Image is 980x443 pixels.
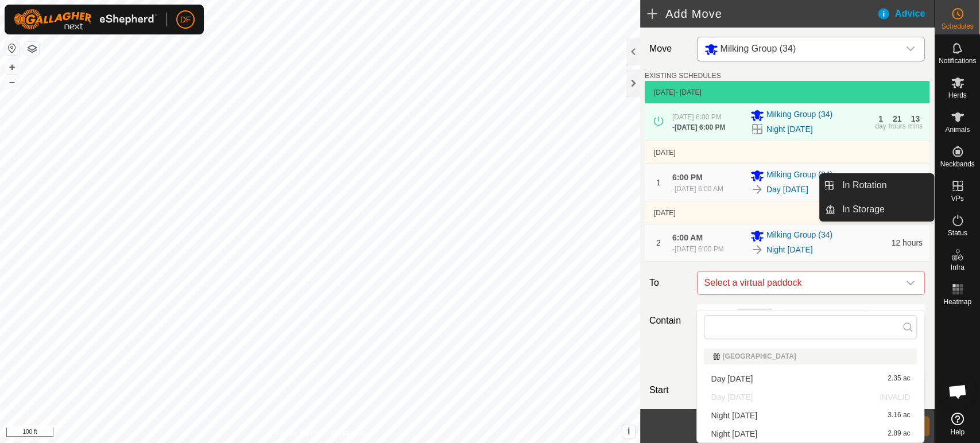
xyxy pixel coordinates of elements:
[750,182,764,196] img: To
[672,113,722,121] span: [DATE] 6:00 PM
[25,42,39,56] button: Map Layers
[899,37,922,61] div: dropdown trigger
[950,264,964,271] span: Infra
[835,198,933,221] a: In Storage
[935,408,980,440] a: Help
[820,198,933,221] li: In Storage
[888,430,910,438] span: 2.89 ac
[943,298,971,305] span: Heatmap
[704,425,917,442] li: Night Sept 17
[945,126,970,133] span: Animals
[842,178,886,192] span: In Rotation
[672,233,703,242] span: 6:00 AM
[645,383,692,397] label: Start
[899,271,922,294] div: dropdown trigger
[948,92,966,99] span: Herds
[704,370,917,387] li: Day Sept 16
[750,243,764,257] img: To
[947,230,967,236] span: Status
[711,375,753,383] span: Day [DATE]
[940,374,975,409] div: Open chat
[888,375,910,383] span: 2.35 ac
[672,244,724,254] div: -
[713,353,908,360] div: [GEOGRAPHIC_DATA]
[711,430,757,438] span: Night [DATE]
[835,174,933,197] a: In Rotation
[766,229,832,243] span: Milking Group (34)
[893,115,902,123] div: 21
[766,108,832,122] span: Milking Group (34)
[950,429,964,436] span: Help
[700,271,899,294] span: Select a virtual paddock
[766,244,813,256] a: Night [DATE]
[941,23,973,30] span: Schedules
[700,37,899,61] span: Milking Group
[654,209,676,217] span: [DATE]
[5,75,19,89] button: –
[877,7,934,21] div: Advice
[939,57,976,64] span: Notifications
[875,123,886,130] div: day
[766,169,832,182] span: Milking Group (34)
[5,60,19,74] button: +
[842,203,885,216] span: In Storage
[14,9,157,30] img: Gallagher Logo
[889,123,906,130] div: hours
[697,344,924,442] ul: Option List
[676,88,702,96] span: - [DATE]
[888,411,910,419] span: 3.16 ac
[892,238,923,247] span: 12 hours
[645,37,692,61] label: Move
[721,44,796,53] span: Milking Group (34)
[711,411,757,419] span: Night [DATE]
[656,178,661,187] span: 1
[656,238,661,247] span: 2
[647,7,877,21] h2: Add Move
[331,428,365,438] a: Contact Us
[627,426,630,436] span: i
[654,88,676,96] span: [DATE]
[675,185,723,193] span: [DATE] 6:00 AM
[672,184,723,194] div: -
[274,428,317,438] a: Privacy Policy
[704,407,917,424] li: Night Sept 15
[878,115,883,123] div: 1
[645,314,692,328] label: Contain
[672,173,703,182] span: 6:00 PM
[622,425,635,438] button: i
[820,174,933,197] li: In Rotation
[940,161,974,168] span: Neckbands
[908,123,923,130] div: mins
[951,195,963,202] span: VPs
[645,71,721,81] label: EXISTING SCHEDULES
[5,41,19,55] button: Reset Map
[654,149,676,157] span: [DATE]
[645,271,692,295] label: To
[675,123,725,131] span: [DATE] 6:00 PM
[766,123,813,135] a: Night [DATE]
[180,14,191,26] span: DF
[672,122,725,133] div: -
[911,115,920,123] div: 13
[766,184,808,196] a: Day [DATE]
[675,245,724,253] span: [DATE] 6:00 PM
